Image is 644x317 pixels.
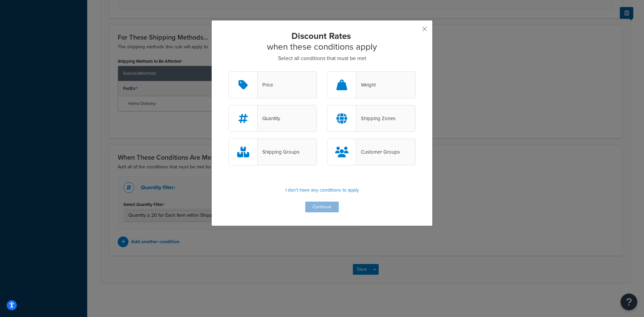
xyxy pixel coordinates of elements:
div: Weight [356,80,376,90]
p: I don't have any conditions to apply [228,186,416,195]
div: Customer Groups [356,147,400,157]
div: Quantity [258,114,280,123]
div: Shipping Groups [258,147,300,157]
div: Shipping Zones [356,114,395,123]
strong: Discount Rates [291,30,351,42]
h2: when these conditions apply [228,31,416,52]
p: Select all conditions that must be met [228,54,416,63]
div: Price [258,80,273,90]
